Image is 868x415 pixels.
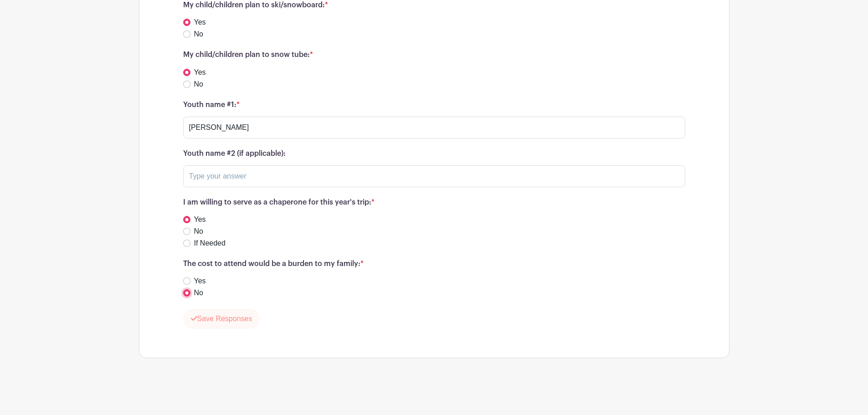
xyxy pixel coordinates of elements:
[194,287,203,298] label: No
[194,29,203,40] label: No
[183,51,685,59] h6: My child/children plan to snow tube:
[183,165,685,187] input: Type your answer
[194,226,203,237] label: No
[183,149,685,158] h6: Youth name #2 (if applicable):
[194,276,206,287] label: Yes
[194,67,206,78] label: Yes
[183,101,685,109] h6: Youth name #1:
[183,198,685,207] h6: I am willing to serve as a chaperone for this year's trip:
[194,79,203,90] label: No
[194,238,226,249] label: If Needed
[183,260,685,268] h6: The cost to attend would be a burden to my family:
[183,1,685,10] h6: My child/children plan to ski/snowboard:
[194,214,206,225] label: Yes
[194,17,206,28] label: Yes
[183,117,685,138] input: Type your answer
[183,309,260,328] button: Save Responses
